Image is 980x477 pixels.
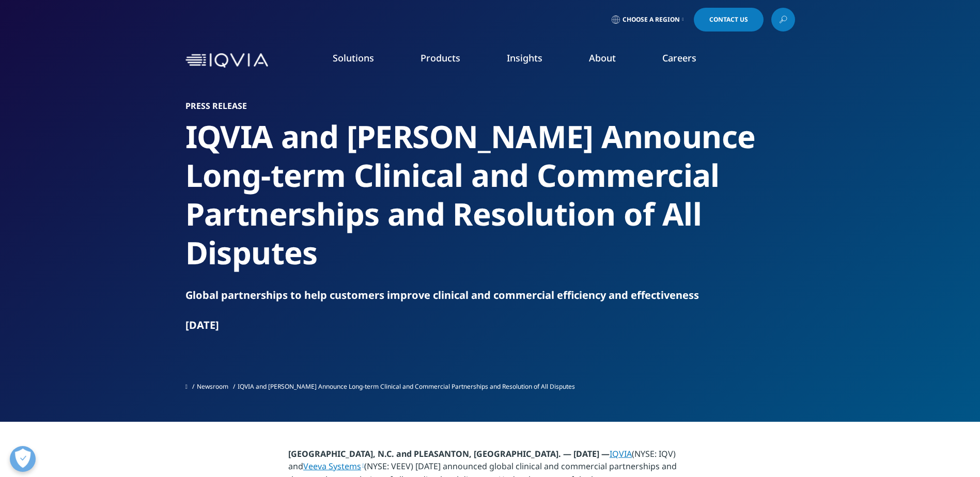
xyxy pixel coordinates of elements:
[185,101,795,111] h1: Press Release
[272,36,795,85] nav: Primary
[333,52,374,64] a: Solutions
[185,117,795,272] h2: IQVIA and [PERSON_NAME] Announce Long-term Clinical and Commercial Partnerships and Resolution of...
[185,288,795,303] div: Global partnerships to help customers improve clinical and commercial efficiency and effectiveness
[623,15,680,24] span: Choose a Region
[610,448,632,459] a: IQVIA
[10,446,36,472] button: Open Preferences
[185,318,795,332] div: [DATE]
[197,382,228,391] a: Newsroom
[589,52,616,64] a: About
[507,52,542,64] a: Insights
[303,460,364,472] a: Veeva Systems
[421,52,460,64] a: Products
[288,448,610,459] strong: [GEOGRAPHIC_DATA], N.C. and PLEASANTON, [GEOGRAPHIC_DATA]. — [DATE] —
[185,53,268,68] img: IQVIA Healthcare Information Technology and Pharma Clinical Research Company
[694,8,764,31] a: Contact Us
[709,17,748,23] span: Contact Us
[238,382,575,391] span: IQVIA and [PERSON_NAME] Announce Long-term Clinical and Commercial Partnerships and Resolution of...
[662,52,696,64] a: Careers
